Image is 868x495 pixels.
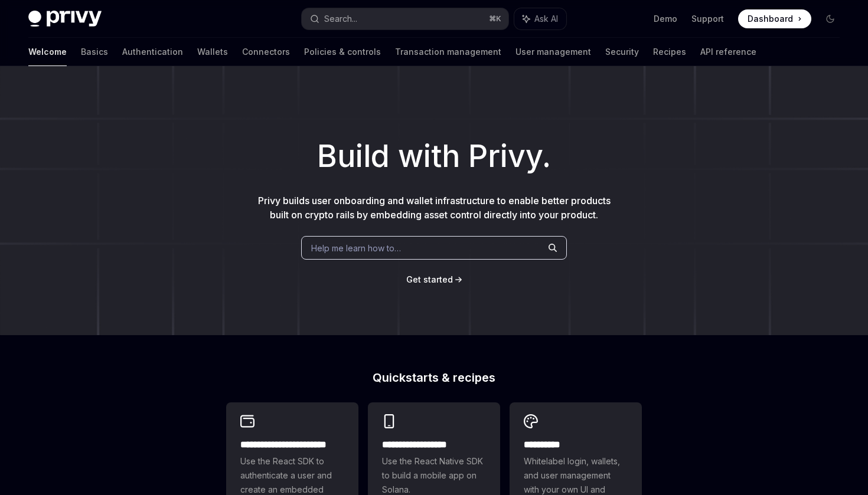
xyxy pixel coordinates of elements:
[605,38,639,66] a: Security
[515,38,591,66] a: User management
[738,9,811,28] a: Dashboard
[197,38,228,66] a: Wallets
[258,195,611,221] span: Privy builds user onboarding and wallet infrastructure to enable better products built on crypto ...
[28,11,102,27] img: dark logo
[514,8,566,29] button: Ask AI
[122,38,183,66] a: Authentication
[304,38,381,66] a: Policies & controls
[653,38,686,66] a: Recipes
[242,38,290,66] a: Connectors
[19,133,849,179] h1: Build with Privy.
[406,274,453,284] span: Get started
[311,242,401,254] span: Help me learn how to…
[302,8,508,29] button: Search...⌘K
[226,372,642,383] h2: Quickstarts & recipes
[700,38,756,66] a: API reference
[28,38,67,66] a: Welcome
[534,13,558,25] span: Ask AI
[395,38,501,66] a: Transaction management
[489,14,501,24] span: ⌘ K
[81,38,108,66] a: Basics
[654,13,677,25] a: Demo
[748,13,793,25] span: Dashboard
[691,13,724,25] a: Support
[324,12,357,26] div: Search...
[406,274,453,286] a: Get started
[821,9,840,28] button: Toggle dark mode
